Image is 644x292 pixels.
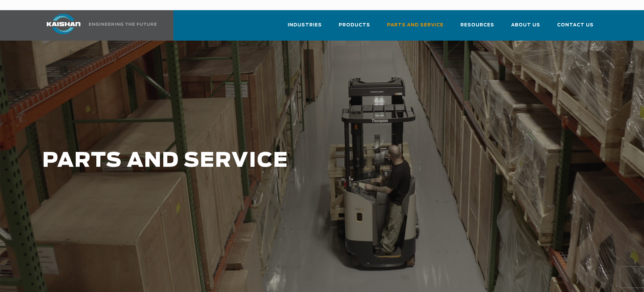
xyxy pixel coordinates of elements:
[387,21,444,29] span: Parts and Service
[557,16,594,39] a: Contact Us
[557,21,594,29] span: Contact Us
[460,21,494,29] span: Resources
[38,14,89,34] img: kaishan logo
[511,16,540,39] a: About Us
[460,16,494,39] a: Resources
[511,21,540,29] span: About Us
[89,23,157,26] img: Engineering the future
[38,10,158,41] a: Kaishan USA
[339,21,370,29] span: Products
[288,16,322,39] a: Industries
[42,150,507,172] h1: PARTS AND SERVICE
[339,16,370,39] a: Products
[288,21,322,29] span: Industries
[387,16,444,39] a: Parts and Service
